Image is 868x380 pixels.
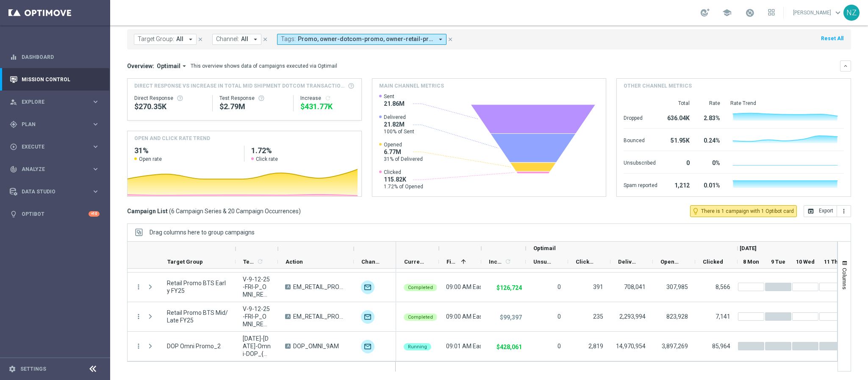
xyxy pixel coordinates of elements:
[557,313,561,320] span: 0
[128,332,396,361] div: Press SPACE to select this row.
[666,284,688,290] span: 307,985
[92,143,100,151] i: keyboard_arrow_right
[10,188,92,196] div: Data Studio
[243,275,271,298] span: V-9-12-25-FRI-P_OMNI_RET_Early_Market, V-9-7-25-SUN-P_OMNI_RET_Early_Market, V-9-9-25-TUE-P_OMNI_...
[127,62,154,70] h3: Overview:
[300,102,355,112] div: $431,767
[252,36,259,43] i: arrow_drop_down
[361,310,374,324] img: Optimail
[820,34,844,43] button: Reset All
[92,98,100,106] i: keyboard_arrow_right
[219,102,287,112] div: $2,793,332
[157,62,180,70] span: Optimail
[743,259,759,265] span: 8 Mon
[668,110,690,124] div: 636.04K
[700,133,720,146] div: 0.24%
[446,35,454,44] button: close
[169,207,171,215] span: (
[293,283,347,291] span: EM_RETAIL_PROMO
[361,340,374,353] div: Optimail
[135,313,142,320] button: more_vert
[197,36,203,42] i: close
[668,155,690,169] div: 0
[135,283,142,291] button: more_vert
[807,208,814,215] i: open_in_browser
[624,178,657,191] div: Spam reported
[286,259,303,265] span: Action
[167,342,221,350] span: DOP Omni Promo_2
[384,93,405,100] span: Sent
[404,313,437,321] colored-tag: Completed
[167,309,228,324] span: Retail Promo BTS Mid/Late FY25
[447,36,453,42] i: close
[22,68,100,91] a: Mission Control
[496,343,522,351] p: $428,061
[500,314,522,321] p: $99,397
[624,155,657,169] div: Unsubscribed
[22,203,89,225] a: Optibot
[22,46,100,68] a: Dashboard
[437,36,444,43] i: arrow_drop_down
[255,257,263,266] span: Calculate column
[404,342,431,350] colored-tag: Running
[824,259,841,265] span: 11 Thu
[593,284,603,290] span: 391
[588,343,603,350] span: 2,819
[10,68,100,91] div: Mission Control
[361,259,382,265] span: Channel
[446,259,458,265] span: First Send Time
[20,366,46,372] a: Settings
[281,36,296,43] span: Tags:
[619,313,646,320] span: 2,293,994
[187,36,194,43] i: arrow_drop_down
[361,281,374,294] div: Optimail
[668,133,690,146] div: 51.95K
[384,183,423,190] span: 1.72% of Opened
[730,100,844,107] div: Rate Trend
[384,156,423,162] span: 31% of Delivered
[740,245,757,251] span: [DATE]
[384,169,423,176] span: Clicked
[9,121,100,128] button: gps_fixed Plan keyboard_arrow_right
[134,34,197,45] button: Target Group: All arrow_drop_down
[576,259,596,265] span: Clicked & Responded
[293,313,347,320] span: EM_RETAIL_PROMO
[139,156,162,162] span: Open rate
[9,188,100,195] div: Data Studio keyboard_arrow_right
[251,146,354,156] h2: 1.72%
[496,284,522,292] p: $126,724
[138,36,174,43] span: Target Group:
[771,259,785,265] span: 9 Tue
[712,343,730,350] span: 85,964
[10,121,92,128] div: Plan
[261,35,269,44] button: close
[10,121,17,128] i: gps_fixed
[446,343,582,350] span: 09:01 AM Eastern Time (New York) (UTC -04:00)
[662,343,688,350] span: 3,897,269
[660,259,681,265] span: Opened
[10,165,92,173] div: Analyze
[843,63,849,69] i: keyboard_arrow_down
[446,284,582,290] span: 09:00 AM Eastern Time (New York) (UTC -04:00)
[171,207,299,215] span: 6 Campaign Series & 20 Campaign Occurrences
[243,259,255,265] span: Templates
[219,95,287,102] div: Test Response
[379,82,444,90] h4: Main channel metrics
[92,187,100,196] i: keyboard_arrow_right
[9,166,100,173] button: track_changes Analyze keyboard_arrow_right
[700,155,720,169] div: 0%
[285,314,291,319] span: A
[9,76,100,83] div: Mission Control
[703,259,723,265] span: Clicked
[668,100,690,107] div: Total
[408,285,433,290] span: Completed
[197,35,204,44] button: close
[176,36,183,43] span: All
[616,343,646,350] span: 14,970,954
[841,268,848,289] span: Columns
[804,207,851,214] multiple-options-button: Export to CSV
[324,95,331,102] i: refresh
[243,335,271,358] span: 9.19.25-Friday-Omni-DOP_{X}, 9.20.25-Saturday-Omni-DOP_{X}, 9.21.25-Sunday-Omni-DOP_{X}, 9.22.25-...
[241,36,248,43] span: All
